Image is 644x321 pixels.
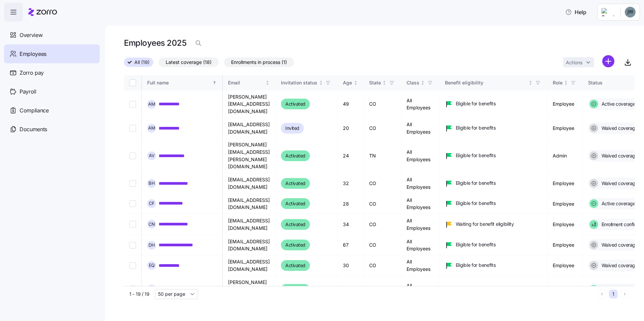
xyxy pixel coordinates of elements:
td: All Employees [401,255,440,276]
td: All Employees [401,138,440,173]
span: Documents [20,125,47,134]
td: [EMAIL_ADDRESS][DOMAIN_NAME] [223,173,276,193]
td: All Employees [401,118,440,138]
div: Not sorted [528,80,533,85]
th: RoleNot sorted [547,75,583,91]
span: A M [148,126,155,130]
span: Help [565,8,586,16]
td: Employee [547,214,583,235]
input: Select all records [129,79,136,86]
td: [EMAIL_ADDRESS][DOMAIN_NAME] [223,255,276,276]
a: Employees [4,44,100,63]
input: Select record 5 [129,200,136,207]
td: 20 [337,118,364,138]
span: Payroll [20,87,36,96]
div: State [369,79,381,86]
td: CO [364,173,401,193]
button: Help [560,5,592,19]
td: Employee [547,193,583,214]
span: Waived coverage [600,125,638,132]
td: [PERSON_NAME][EMAIL_ADDRESS][DOMAIN_NAME] [223,91,276,118]
div: Age [343,79,352,86]
span: Eligible for benefits [456,180,496,186]
span: Eligible for benefits [456,286,496,292]
div: Not sorted [353,80,358,85]
span: D H [149,243,155,247]
span: E Q [149,263,155,267]
div: Benefit eligibility [445,79,527,86]
span: Activated [285,220,305,228]
span: Activated [285,152,305,160]
span: Zorro pay [20,69,44,77]
h1: Employees 2025 [124,38,186,48]
span: A M [148,102,155,106]
div: Role [553,79,562,86]
div: Not sorted [563,80,568,85]
td: 49 [337,91,364,118]
span: Actions [566,60,582,65]
th: ClassNot sorted [401,75,440,91]
span: Activated [285,241,305,249]
td: All Employees [401,235,440,255]
span: Eligible for benefits [456,262,496,269]
td: [PERSON_NAME][EMAIL_ADDRESS][PERSON_NAME][DOMAIN_NAME] [223,138,276,173]
div: Full name [147,79,211,86]
span: Activated [285,179,305,187]
td: 67 [337,235,364,255]
img: ec81f205da390930e66a9218cf0964b0 [625,7,636,17]
span: Overview [20,31,42,39]
span: Activated [285,285,305,293]
td: All Employees [401,91,440,118]
input: Select record 6 [129,221,136,228]
span: Enrollments in process (1) [231,58,287,67]
th: EmailNot sorted [223,75,276,91]
span: Waived coverage [600,180,638,187]
th: AgeNot sorted [337,75,364,91]
th: Invitation statusNot sorted [276,75,337,91]
td: 30 [337,255,364,276]
span: Active coverage [600,200,636,207]
td: Employee [547,173,583,193]
span: Invited [285,124,299,132]
td: All Employees [401,214,440,235]
input: Select record 4 [129,180,136,187]
td: 32 [337,173,364,193]
div: Not sorted [319,80,323,85]
input: Select record 3 [129,152,136,159]
a: Compliance [4,101,100,120]
span: Eligible for benefits [456,124,496,131]
button: Previous page [598,290,606,298]
a: Documents [4,120,100,139]
span: All (19) [134,58,150,67]
a: Overview [4,26,100,44]
td: CO [364,193,401,214]
span: A V [149,153,155,158]
svg: add icon [602,55,614,67]
span: C N [148,222,155,227]
td: CO [364,91,401,118]
td: [EMAIL_ADDRESS][DOMAIN_NAME] [223,235,276,255]
td: All Employees [401,276,440,304]
td: [EMAIL_ADDRESS][DOMAIN_NAME] [223,118,276,138]
span: Waiting for benefit eligibility [456,221,514,227]
td: Employee [547,91,583,118]
span: C F [149,202,155,206]
input: Select record 7 [129,242,136,248]
span: Waived coverage [600,152,638,159]
th: StateNot sorted [364,75,401,91]
span: Eligible for benefits [456,100,496,107]
span: Compliance [20,106,49,115]
input: Select record 2 [129,125,136,132]
span: Employees [20,50,46,58]
img: Employer logo [602,8,615,16]
td: CO [364,214,401,235]
span: Eligible for benefits [456,200,496,207]
td: CO [364,276,401,304]
span: Activated [285,200,305,208]
span: Waived coverage [600,262,638,269]
td: CO [364,235,401,255]
th: Full nameSorted ascending [142,75,223,91]
span: 1 - 19 / 19 [129,291,150,297]
div: Class [407,79,419,86]
span: Eligible for benefits [456,241,496,248]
